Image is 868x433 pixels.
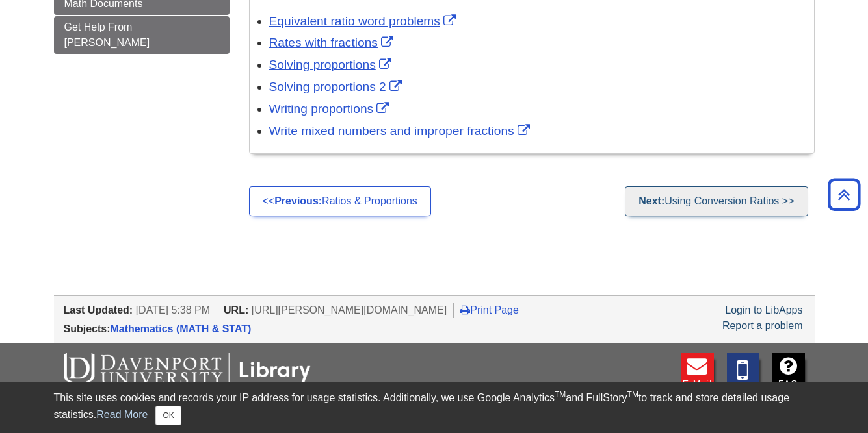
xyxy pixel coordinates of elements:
button: Close [155,406,181,425]
a: Get Help From [PERSON_NAME] [54,16,230,54]
a: Text [727,353,759,398]
a: E-mail [681,353,714,398]
span: [DATE] 5:38 PM [136,304,210,315]
sup: TM [555,390,566,399]
a: Link opens in new window [269,124,533,138]
div: This site uses cookies and records your IP address for usage statistics. Additionally, we use Goo... [54,390,815,425]
span: [URL][PERSON_NAME][DOMAIN_NAME] [252,304,447,315]
strong: Next: [638,195,664,206]
a: Report a problem [722,320,803,331]
a: Link opens in new window [269,58,395,71]
a: Read More [96,409,148,420]
img: DU Libraries [64,353,311,387]
sup: TM [627,390,638,399]
span: Get Help From [PERSON_NAME] [64,21,150,48]
a: Login to LibApps [725,304,802,315]
a: Mathematics (MATH & STAT) [111,323,252,334]
i: Print Page [460,304,470,315]
span: Subjects: [64,323,111,334]
a: Link opens in new window [269,80,405,93]
a: Back to Top [823,186,865,203]
a: FAQ [772,353,805,398]
a: Link opens in new window [269,36,397,49]
strong: Previous: [274,195,322,206]
a: Link opens in new window [269,14,459,28]
a: Next:Using Conversion Ratios >> [625,186,808,216]
a: Print Page [460,304,519,315]
span: URL: [224,304,248,315]
span: Last Updated: [64,304,133,315]
a: Link opens in new window [269,102,393,116]
a: <<Previous:Ratios & Proportions [249,186,431,216]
